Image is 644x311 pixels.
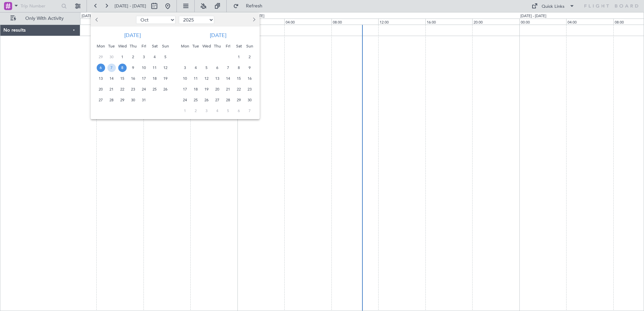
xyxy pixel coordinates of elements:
[140,53,148,61] span: 3
[128,62,138,73] div: 9-10-2025
[117,62,128,73] div: 8-10-2025
[106,62,117,73] div: 7-10-2025
[106,51,117,62] div: 30-9-2025
[107,96,116,104] span: 28
[151,74,159,83] span: 18
[244,84,255,95] div: 23-11-2025
[180,73,190,84] div: 10-11-2025
[202,96,211,104] span: 26
[213,107,222,115] span: 4
[160,51,171,62] div: 5-10-2025
[223,73,233,84] div: 14-11-2025
[128,95,138,105] div: 30-10-2025
[149,41,160,51] div: Sat
[201,84,212,95] div: 19-11-2025
[129,85,137,94] span: 23
[212,84,223,95] div: 20-11-2025
[95,95,106,105] div: 27-10-2025
[138,84,149,95] div: 24-10-2025
[97,53,105,61] span: 29
[180,105,190,116] div: 1-12-2025
[140,74,148,83] span: 17
[117,41,128,51] div: Wed
[213,85,222,94] span: 20
[192,107,200,115] span: 2
[244,41,255,51] div: Sun
[161,53,170,61] span: 5
[129,53,137,61] span: 2
[136,16,175,24] select: Select month
[250,14,257,25] button: Next month
[233,41,244,51] div: Sat
[97,74,105,83] span: 13
[202,64,211,72] span: 5
[246,74,254,83] span: 16
[223,62,233,73] div: 7-11-2025
[138,62,149,73] div: 10-10-2025
[192,96,200,104] span: 25
[128,84,138,95] div: 23-10-2025
[246,53,254,61] span: 2
[192,85,200,94] span: 18
[129,74,137,83] span: 16
[213,96,222,104] span: 27
[190,105,201,116] div: 2-12-2025
[160,41,171,51] div: Sun
[201,105,212,116] div: 3-12-2025
[246,107,254,115] span: 7
[180,95,190,105] div: 24-11-2025
[160,62,171,73] div: 12-10-2025
[201,95,212,105] div: 26-11-2025
[180,41,190,51] div: Mon
[223,84,233,95] div: 21-11-2025
[138,73,149,84] div: 17-10-2025
[117,84,128,95] div: 22-10-2025
[223,41,233,51] div: Fri
[151,85,159,94] span: 25
[233,105,244,116] div: 6-12-2025
[106,84,117,95] div: 21-10-2025
[161,74,170,83] span: 19
[190,41,201,51] div: Tue
[212,105,223,116] div: 4-12-2025
[138,41,149,51] div: Fri
[140,85,148,94] span: 24
[233,84,244,95] div: 22-11-2025
[97,64,105,72] span: 6
[95,51,106,62] div: 29-9-2025
[128,51,138,62] div: 2-10-2025
[106,41,117,51] div: Tue
[224,74,232,83] span: 14
[223,105,233,116] div: 5-12-2025
[213,64,222,72] span: 6
[160,84,171,95] div: 26-10-2025
[118,96,127,104] span: 29
[97,96,105,104] span: 27
[107,64,116,72] span: 7
[244,95,255,105] div: 30-11-2025
[201,73,212,84] div: 12-11-2025
[212,41,223,51] div: Thu
[202,85,211,94] span: 19
[235,53,243,61] span: 1
[233,62,244,73] div: 8-11-2025
[190,73,201,84] div: 11-11-2025
[246,85,254,94] span: 23
[95,41,106,51] div: Mon
[212,73,223,84] div: 13-11-2025
[192,74,200,83] span: 11
[202,107,211,115] span: 3
[181,96,189,104] span: 24
[95,84,106,95] div: 20-10-2025
[97,85,105,94] span: 20
[129,96,137,104] span: 30
[118,53,127,61] span: 1
[95,62,106,73] div: 6-10-2025
[233,95,244,105] div: 29-11-2025
[161,85,170,94] span: 26
[244,105,255,116] div: 7-12-2025
[244,51,255,62] div: 2-11-2025
[181,85,189,94] span: 17
[212,95,223,105] div: 27-11-2025
[202,74,211,83] span: 12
